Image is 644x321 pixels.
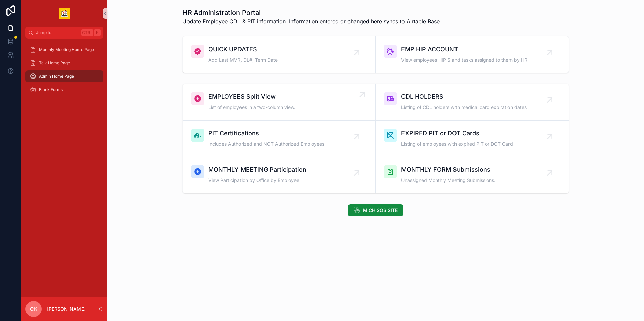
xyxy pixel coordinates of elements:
button: MICH SOS SITE [348,204,403,216]
p: [PERSON_NAME] [47,306,86,312]
img: App logo [59,8,70,19]
a: Monthly Meeting Home Page [25,44,103,56]
span: EXPIRED PIT or DOT Cards [401,129,513,138]
span: MONTHLY FORM Submissions [401,165,495,174]
span: CK [30,305,38,313]
a: EMP HIP ACCOUNTView employees HIP $ and tasks assigned to them by HR [376,36,569,73]
span: QUICK UPDATES [208,45,278,54]
span: Add Last MVR, DL#, Term Date [208,57,278,63]
span: MONTHLY MEETING Participation [208,165,306,174]
span: List of employees in a two-column view. [208,104,296,111]
a: EMPLOYEES Split ViewList of employees in a two-column view. [183,84,376,121]
span: View Participation by Office by Employee [208,177,306,184]
h1: HR Administration Portal [182,8,441,17]
a: QUICK UPDATESAdd Last MVR, DL#, Term Date [183,36,376,73]
a: MONTHLY FORM SubmissionsUnassigned Monthly Meeting Submissions. [376,157,569,193]
span: MICH SOS SITE [363,207,398,214]
span: K [95,30,100,35]
span: Update Employee CDL & PIT information. Information entered or changed here syncs to Airtable Base. [182,17,441,25]
span: PIT Certifications [208,129,324,138]
div: scrollable content [21,39,107,104]
span: Unassigned Monthly Meeting Submissions. [401,177,495,184]
a: Admin Home Page [25,70,103,82]
a: MONTHLY MEETING ParticipationView Participation by Office by Employee [183,157,376,193]
a: Blank Forms [25,84,103,96]
a: PIT CertificationsIncludes Authorized and NOT Authorized Employees [183,121,376,157]
a: EXPIRED PIT or DOT CardsListing of employees with expired PIT or DOT Card [376,121,569,157]
span: Jump to... [36,30,78,35]
span: Ctrl [81,29,93,36]
span: Includes Authorized and NOT Authorized Employees [208,141,324,147]
span: CDL HOLDERS [401,92,527,101]
span: Admin Home Page [39,74,74,79]
span: Listing of CDL holders with medical card expiration dates [401,104,527,111]
span: Listing of employees with expired PIT or DOT Card [401,141,513,147]
a: CDL HOLDERSListing of CDL holders with medical card expiration dates [376,84,569,121]
span: Monthly Meeting Home Page [39,47,94,52]
span: EMP HIP ACCOUNT [401,45,527,54]
span: View employees HIP $ and tasks assigned to them by HR [401,57,527,63]
a: Talk Home Page [25,57,103,69]
span: EMPLOYEES Split View [208,92,296,101]
span: Talk Home Page [39,60,70,66]
button: Jump to...CtrlK [25,27,103,39]
span: Blank Forms [39,87,63,92]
